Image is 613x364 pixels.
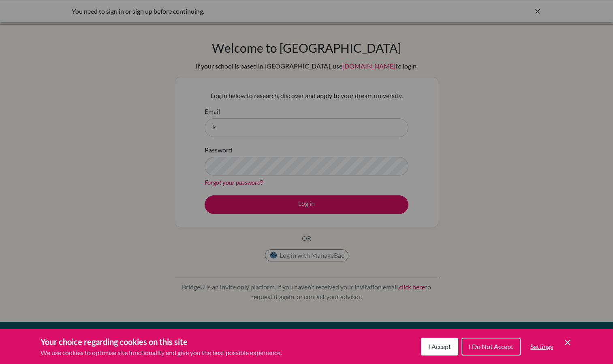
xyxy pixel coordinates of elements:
h3: Your choice regarding cookies on this site [41,336,282,348]
button: Save and close [563,338,572,347]
button: I Accept [421,338,458,355]
p: We use cookies to optimise site functionality and give you the best possible experience. [41,348,282,358]
span: I Do Not Accept [469,343,513,350]
span: I Accept [428,343,451,350]
span: Settings [530,343,553,350]
button: Settings [524,338,560,355]
button: I Do Not Accept [461,338,521,355]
